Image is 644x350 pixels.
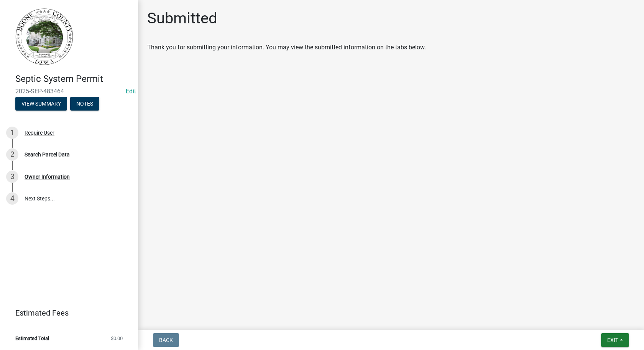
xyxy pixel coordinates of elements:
span: $0.00 [111,336,123,341]
button: View Summary [15,97,67,111]
button: Exit [601,333,629,347]
div: Search Parcel Data [25,152,70,157]
div: 1 [6,127,18,139]
div: 2 [6,148,18,161]
div: Thank you for submitting your information. You may view the submitted information on the tabs below. [147,43,635,52]
div: 3 [6,171,18,183]
span: 2025-SEP-483464 [15,88,123,95]
span: Back [159,337,173,343]
a: Estimated Fees [6,305,126,321]
img: Boone County, Iowa [15,8,74,65]
span: Exit [607,337,618,343]
h1: Submitted [147,9,217,28]
wm-modal-confirm: Edit Application Number [126,88,136,95]
wm-modal-confirm: Summary [15,101,67,107]
button: Back [153,333,179,347]
div: 4 [6,192,18,205]
button: Notes [70,97,99,111]
a: Edit [126,88,136,95]
span: Estimated Total [15,336,49,341]
div: Owner Information [25,174,70,179]
h4: Septic System Permit [15,73,132,85]
wm-modal-confirm: Notes [70,101,99,107]
div: Require User [25,130,54,135]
